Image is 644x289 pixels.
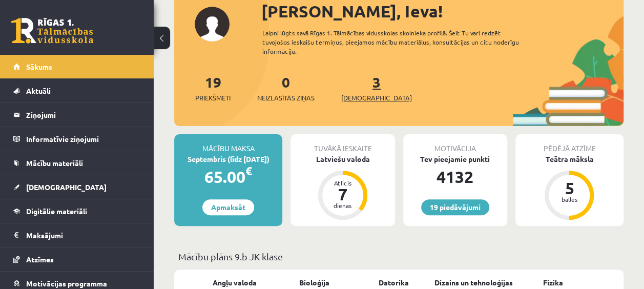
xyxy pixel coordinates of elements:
[515,134,624,154] div: Pēdējā atzīme
[213,277,257,288] a: Angļu valoda
[421,199,489,215] a: 19 piedāvājumi
[379,277,409,288] a: Datorika
[554,180,585,196] div: 5
[174,164,282,189] div: 65.00
[11,18,93,44] a: Rīgas 1. Tālmācības vidusskola
[26,207,87,216] span: Digitālie materiāli
[327,180,358,186] div: Atlicis
[13,175,141,199] a: [DEMOGRAPHIC_DATA]
[178,250,619,263] p: Mācību plāns 9.b JK klase
[327,186,358,202] div: 7
[327,202,358,209] div: dienas
[403,154,507,164] div: Tev pieejamie punkti
[13,151,141,175] a: Mācību materiāli
[13,79,141,102] a: Aktuāli
[403,164,507,189] div: 4132
[515,154,624,221] a: Teātra māksla 5 balles
[13,103,141,127] a: Ziņojumi
[290,154,394,164] div: Latviešu valoda
[13,55,141,78] a: Sākums
[26,86,51,95] span: Aktuāli
[262,28,532,56] div: Laipni lūgts savā Rīgas 1. Tālmācības vidusskolas skolnieka profilā. Šeit Tu vari redzēt tuvojošo...
[434,277,512,288] a: Dizains un tehnoloģijas
[13,199,141,223] a: Digitālie materiāli
[554,196,585,202] div: balles
[543,277,563,288] a: Fizika
[341,73,412,103] a: 3[DEMOGRAPHIC_DATA]
[195,93,231,103] span: Priekšmeti
[174,134,282,154] div: Mācību maksa
[13,127,141,151] a: Informatīvie ziņojumi
[26,158,83,168] span: Mācību materiāli
[26,255,54,264] span: Atzīmes
[26,127,141,151] legend: Informatīvie ziņojumi
[26,182,107,192] span: [DEMOGRAPHIC_DATA]
[26,103,141,127] legend: Ziņojumi
[174,154,282,164] div: Septembris (līdz [DATE])
[195,73,231,103] a: 19Priekšmeti
[290,154,394,221] a: Latviešu valoda Atlicis 7 dienas
[403,134,507,154] div: Motivācija
[26,223,141,247] legend: Maksājumi
[299,277,329,288] a: Bioloģija
[257,93,315,103] span: Neizlasītās ziņas
[257,73,315,103] a: 0Neizlasītās ziņas
[26,279,107,288] span: Motivācijas programma
[290,134,394,154] div: Tuvākā ieskaite
[341,93,412,103] span: [DEMOGRAPHIC_DATA]
[245,163,252,178] span: €
[26,62,52,71] span: Sākums
[13,247,141,271] a: Atzīmes
[202,199,254,215] a: Apmaksāt
[13,223,141,247] a: Maksājumi
[515,154,624,164] div: Teātra māksla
